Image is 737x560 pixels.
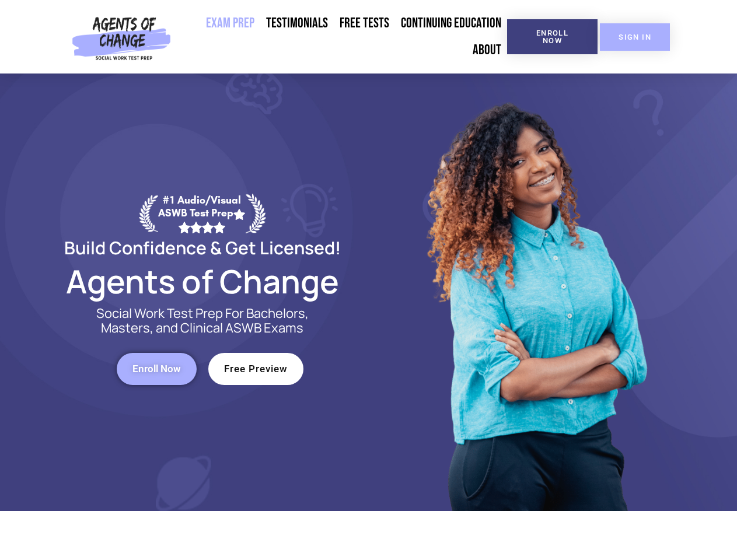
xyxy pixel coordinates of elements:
[176,10,507,64] nav: Menu
[117,353,197,385] a: Enroll Now
[395,10,507,37] a: Continuing Education
[208,353,303,385] a: Free Preview
[83,306,322,335] p: Social Work Test Prep For Bachelors, Masters, and Clinical ASWB Exams
[507,19,598,54] a: Enroll Now
[200,10,260,37] a: Exam Prep
[526,29,579,44] span: Enroll Now
[600,23,670,51] a: SIGN IN
[619,33,651,41] span: SIGN IN
[36,268,369,295] h2: Agents of Change
[132,364,181,374] span: Enroll Now
[334,10,395,37] a: Free Tests
[158,194,246,233] div: #1 Audio/Visual ASWB Test Prep
[467,37,507,64] a: About
[260,10,334,37] a: Testimonials
[36,239,369,256] h2: Build Confidence & Get Licensed!
[418,73,652,511] img: Website Image 1 (1)
[224,364,288,374] span: Free Preview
